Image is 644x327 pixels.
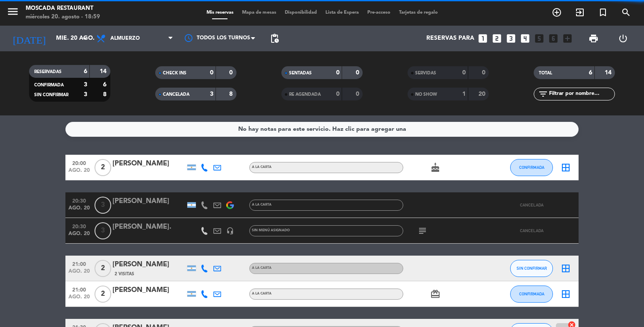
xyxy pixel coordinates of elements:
[289,71,312,75] span: SENTADAS
[112,259,185,270] div: [PERSON_NAME]
[84,82,87,88] strong: 3
[163,92,189,97] span: CANCELADA
[510,260,553,277] button: SIN CONFIRMAR
[539,71,552,75] span: TOTAL
[95,260,111,277] span: 2
[519,165,544,170] span: CONFIRMADA
[103,82,108,88] strong: 6
[479,91,487,97] strong: 20
[415,71,436,75] span: SERVIDAS
[430,289,440,299] i: card_giftcard
[84,91,87,97] strong: 3
[538,89,548,99] i: filter_list
[621,7,631,18] i: search
[510,222,553,239] button: CANCELADA
[548,33,559,44] i: looks_6
[356,70,361,76] strong: 0
[229,91,234,97] strong: 8
[281,10,321,15] span: Disponibilidad
[534,33,545,44] i: looks_5
[269,33,280,44] span: pending_actions
[210,70,213,76] strong: 0
[26,4,100,13] div: Moscada Restaurant
[395,10,442,15] span: Tarjetas de regalo
[26,13,100,21] div: miércoles 20. agosto - 18:59
[226,201,234,209] img: google-logo.png
[100,68,108,74] strong: 14
[520,228,544,233] span: CANCELADA
[517,266,547,271] span: SIN CONFIRMAR
[510,197,553,214] button: CANCELADA
[336,91,340,97] strong: 0
[505,33,517,44] i: looks_3
[6,5,19,18] i: menu
[68,268,90,278] span: ago. 20
[609,26,638,51] div: LOG OUT
[112,221,185,233] div: [PERSON_NAME].
[356,91,361,97] strong: 0
[202,10,238,15] span: Mis reservas
[561,289,571,299] i: border_all
[482,70,487,76] strong: 0
[34,70,62,74] span: RESERVADAS
[68,221,90,231] span: 20:30
[605,70,613,76] strong: 14
[426,35,474,42] span: Reservas para
[491,33,502,44] i: looks_two
[598,7,608,18] i: turned_in_not
[238,10,281,15] span: Mapa de mesas
[575,7,585,18] i: exit_to_app
[110,35,140,41] span: Almuerzo
[226,227,234,235] i: headset_mic
[561,263,571,274] i: border_all
[548,89,614,99] input: Filtrar por nombre...
[252,165,272,169] span: A LA CARTA
[95,286,111,303] span: 2
[68,158,90,168] span: 20:00
[289,92,321,97] span: RE AGENDADA
[68,284,90,294] span: 21:00
[95,159,111,176] span: 2
[34,83,64,87] span: CONFIRMADA
[210,91,213,97] strong: 3
[68,195,90,205] span: 20:30
[112,285,185,296] div: [PERSON_NAME]
[430,162,440,173] i: cake
[95,222,111,239] span: 3
[363,10,395,15] span: Pre-acceso
[477,33,488,44] i: looks_one
[589,70,592,76] strong: 6
[552,7,562,18] i: add_circle_outline
[6,5,19,21] button: menu
[6,29,52,48] i: [DATE]
[229,70,234,76] strong: 0
[510,286,553,303] button: CONFIRMADA
[519,292,544,296] span: CONFIRMADA
[417,226,428,236] i: subject
[68,231,90,241] span: ago. 20
[618,33,628,44] i: power_settings_new
[115,271,134,277] span: 2 Visitas
[238,124,406,134] div: No hay notas para este servicio. Haz clic para agregar una
[68,259,90,268] span: 21:00
[252,266,272,270] span: A LA CARTA
[462,70,466,76] strong: 0
[561,162,571,173] i: border_all
[163,71,186,75] span: CHECK INS
[68,168,90,177] span: ago. 20
[510,159,553,176] button: CONFIRMADA
[103,91,108,97] strong: 8
[252,292,272,295] span: A LA CARTA
[336,70,340,76] strong: 0
[34,93,68,97] span: SIN CONFIRMAR
[80,33,90,44] i: arrow_drop_down
[252,203,272,206] span: A LA CARTA
[84,68,87,74] strong: 6
[321,10,363,15] span: Lista de Espera
[252,229,290,232] span: Sin menú asignado
[95,197,111,214] span: 3
[68,294,90,304] span: ago. 20
[68,205,90,215] span: ago. 20
[588,33,599,44] span: print
[562,33,573,44] i: add_box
